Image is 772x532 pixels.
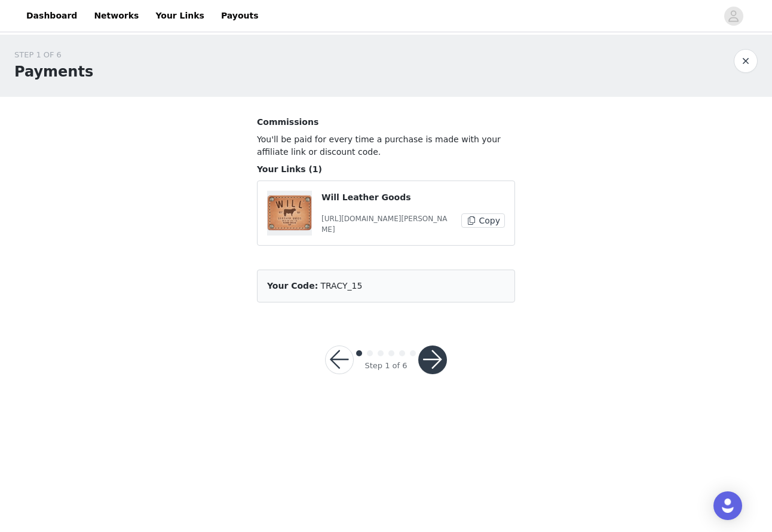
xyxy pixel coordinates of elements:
div: STEP 1 OF 6 [14,49,93,61]
p: You'll be paid for every time a purchase is made with your affiliate link or discount code. [257,133,515,158]
div: Step 1 of 6 [364,360,407,372]
a: Dashboard [19,2,84,29]
span: Your Code: [267,281,318,291]
h2: Your Links (1) [257,163,515,176]
a: Payouts [214,2,266,29]
a: Your Links [148,2,212,29]
div: avatar [728,7,739,26]
img: Will Leather Goods [267,195,312,231]
span: TRACY_15 [320,281,362,291]
div: Open Intercom Messenger [713,491,742,520]
p: Commissions [257,116,515,129]
p: Will Leather Goods [321,191,505,204]
button: Copy [461,213,505,228]
h1: Payments [14,61,93,82]
p: [URL][DOMAIN_NAME][PERSON_NAME] [321,213,452,235]
a: Networks [87,2,146,29]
